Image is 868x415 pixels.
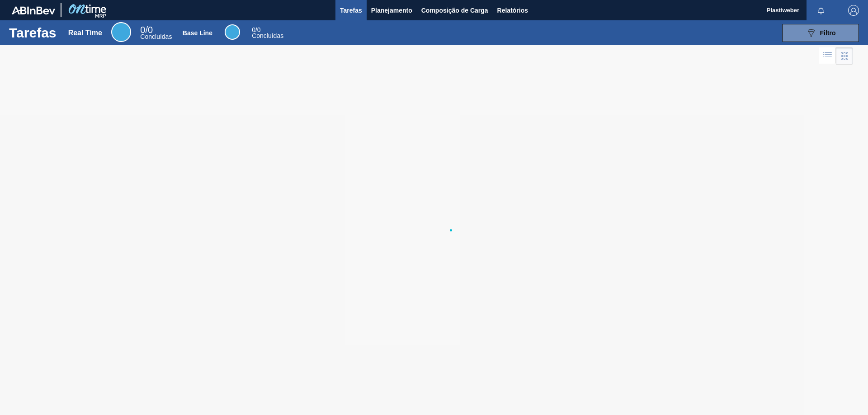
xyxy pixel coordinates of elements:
div: Base Line [252,27,283,39]
span: 0 [140,25,145,35]
button: Filtro [782,24,859,42]
button: Notificações [807,4,835,17]
span: Concluídas [252,32,283,39]
h1: Tarefas [9,28,57,38]
span: Planejamento [371,5,412,16]
span: Filtro [820,29,836,37]
span: / 0 [252,26,260,33]
img: TNhmsLtSVTkK8tSr43FrP2fwEKptu5GPRR3wAAAABJRU5ErkJggg== [12,6,55,14]
div: Real Time [68,29,102,37]
div: Real Time [111,22,131,42]
span: / 0 [140,25,153,35]
span: Composição de Carga [421,5,488,16]
span: Relatórios [497,5,528,16]
div: Real Time [140,26,172,40]
img: Logout [848,5,859,16]
div: Base Line [225,24,240,40]
div: Base Line [183,29,212,37]
span: Concluídas [140,33,172,40]
span: 0 [252,26,255,33]
span: Tarefas [340,5,362,16]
